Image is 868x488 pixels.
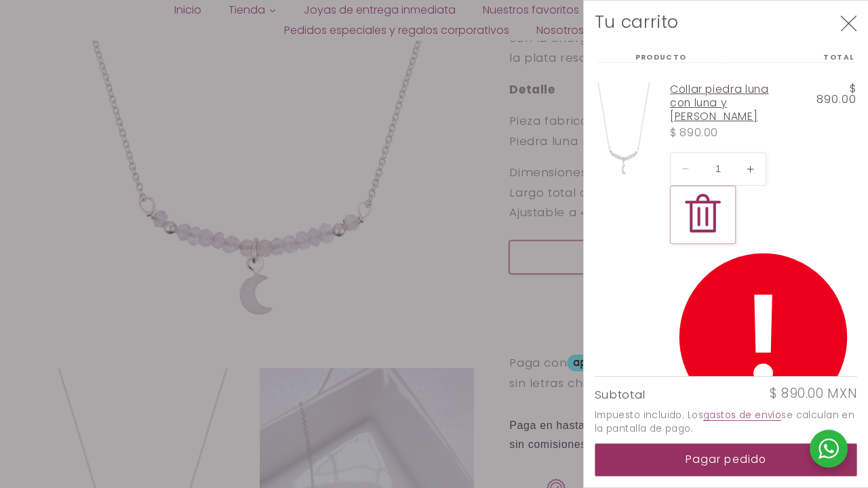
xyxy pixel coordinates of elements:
[670,81,768,125] a: Collar piedra luna con luna y [PERSON_NAME]
[670,186,736,244] button: Eliminar Collar piedra luna con luna y cadena de plata
[833,7,864,39] button: Cerrar
[670,124,788,141] div: $ 890.00
[770,388,858,401] p: $ 890.00 MXN
[595,443,858,476] button: Pagar pedido
[595,12,679,34] h2: Tu carrito
[727,53,855,64] th: Total
[703,409,781,422] a: gastos de envío
[595,409,858,436] small: Impuesto incluido. Los se calculan en la pantalla de pago.
[701,152,735,186] input: Cantidad para Collar piedra luna con luna y cadena de plata
[597,53,726,64] th: Producto
[595,389,646,401] h2: Subtotal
